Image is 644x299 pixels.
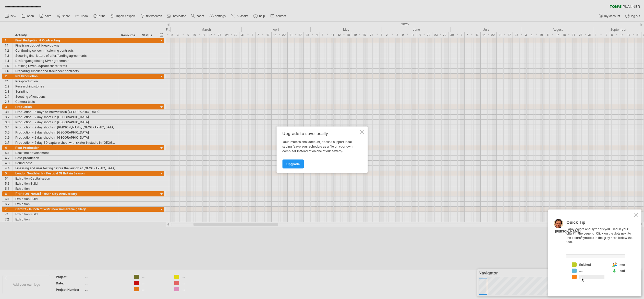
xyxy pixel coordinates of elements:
[286,162,300,166] span: Upgrade
[555,229,581,234] div: [PERSON_NAME]
[282,159,304,168] a: Upgrade
[566,220,633,227] div: Quick Tip
[566,220,633,287] div: Label colors and symbols you used in your chart in the Legend. Click on the dots next to the colo...
[282,139,359,153] div: Your Professional account, doesn't support local saving (save your schedule as a file on your own...
[282,131,359,136] div: Upgrade to save locally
